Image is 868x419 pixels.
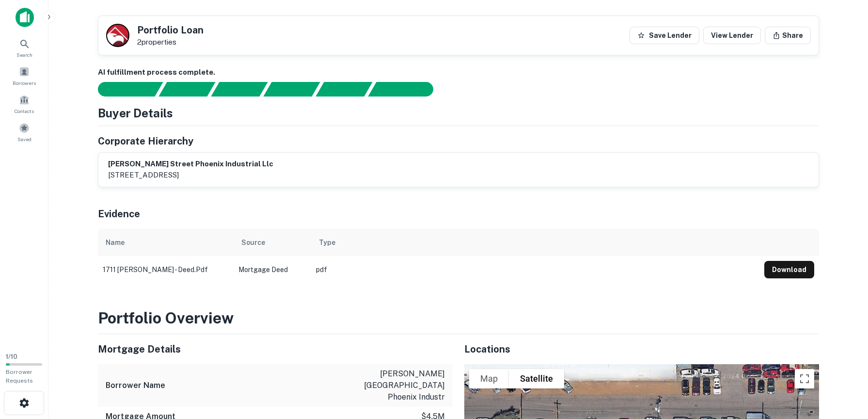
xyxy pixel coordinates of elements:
div: Principals found, AI now looking for contact information... [263,82,320,97]
button: Show street map [469,369,509,388]
span: Borrowers [13,79,36,87]
span: Borrower Requests [6,369,33,384]
h4: Buyer Details [98,104,173,122]
div: Name [106,237,125,248]
span: Saved [17,135,32,143]
h6: [PERSON_NAME] street phoenix industrial llc [108,159,273,170]
h5: Corporate Hierarchy [98,134,193,148]
td: Mortgage Deed [234,256,311,283]
th: Type [311,229,759,256]
iframe: Chat Widget [820,310,868,357]
a: Borrowers [3,63,46,89]
h5: Evidence [98,207,140,221]
a: Saved [3,119,46,145]
span: Search [16,51,32,59]
div: Source [241,237,265,248]
div: Principals found, still searching for contact information. This may take time... [316,82,372,97]
button: Show satellite imagery [509,369,564,388]
h6: Borrower Name [106,380,165,391]
h3: Portfolio Overview [98,306,819,330]
button: Share [765,27,811,44]
img: capitalize-icon.png [16,8,34,27]
button: Save Lender [630,27,699,44]
div: scrollable content [98,229,819,283]
p: [PERSON_NAME][GEOGRAPHIC_DATA] phoenix industr [358,368,445,403]
a: Search [3,34,46,61]
p: [STREET_ADDRESS] [108,169,273,181]
div: Your request is received and processing... [158,82,215,97]
h6: AI fulfillment process complete. [98,67,819,78]
th: Name [98,229,234,256]
button: Download [764,261,814,278]
p: 2 properties [137,38,204,47]
div: Documents found, AI parsing details... [211,82,268,97]
div: Sending borrower request to AI... [86,82,159,97]
h5: Locations [464,342,819,356]
th: Source [234,229,311,256]
a: Contacts [3,91,46,117]
span: 1 / 10 [6,353,17,360]
h5: Portfolio Loan [137,25,204,35]
a: View Lender [703,27,761,44]
button: Toggle fullscreen view [795,369,814,388]
h5: Mortgage Details [98,342,453,356]
div: AI fulfillment process complete. [368,82,445,97]
td: pdf [311,256,759,283]
td: 1711 [PERSON_NAME] - deed.pdf [98,256,234,283]
div: Type [319,237,335,248]
span: Contacts [15,107,34,115]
